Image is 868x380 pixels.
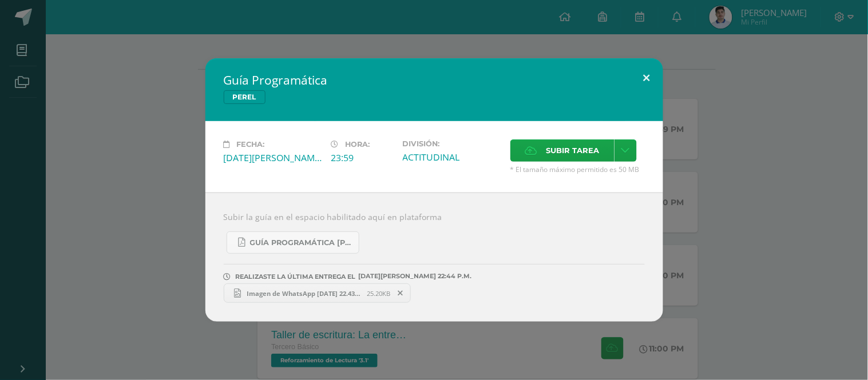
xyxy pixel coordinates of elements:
[403,151,501,163] div: ACTITUDINAL
[510,165,645,174] span: * El tamaño máximo permitido es 50 MB
[631,58,663,97] button: Close (Esc)
[403,139,501,148] label: División:
[227,231,359,254] a: Guía Programática [PERSON_NAME] 3ro Básico - Bloque 3 - Profe. [PERSON_NAME].pdf
[250,238,353,247] span: Guía Programática [PERSON_NAME] 3ro Básico - Bloque 3 - Profe. [PERSON_NAME].pdf
[237,140,265,149] span: Fecha:
[356,276,472,277] span: [DATE][PERSON_NAME] 22:44 P.M.
[236,273,356,281] span: REALIZASTE LA ÚLTIMA ENTREGA EL
[224,151,322,164] div: [DATE][PERSON_NAME]
[346,140,370,149] span: Hora:
[224,72,645,88] h2: Guía Programática
[331,151,394,164] div: 23:59
[391,287,410,299] span: Remover entrega
[546,140,600,161] span: Subir tarea
[205,193,663,322] div: Subir la guía en el espacio habilitado aquí en plataforma
[241,289,367,298] span: Imagen de WhatsApp [DATE] 22.43.06_edbee4fa.jpg
[367,289,390,298] span: 25.20KB
[224,283,411,303] a: Imagen de WhatsApp [DATE] 22.43.06_edbee4fa.jpg 25.20KB
[224,90,265,104] span: PEREL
